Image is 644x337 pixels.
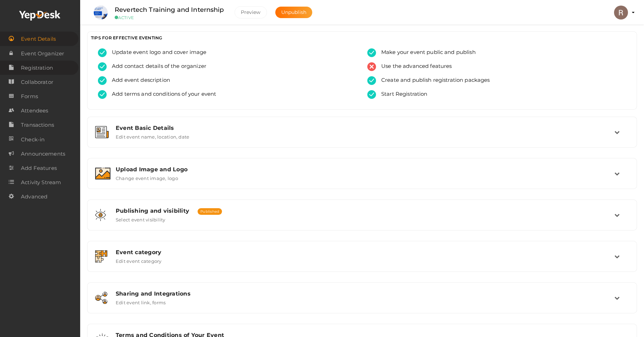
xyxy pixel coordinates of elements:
img: tick-success.svg [98,76,107,85]
img: tick-success.svg [367,90,376,99]
span: Add terms and conditions of your event [107,90,216,99]
span: Create and publish registration packages [376,76,490,85]
label: Edit event name, location, date [116,131,189,140]
img: event-details.svg [95,126,109,138]
span: Transactions [21,118,54,132]
label: Select event visibility [116,214,166,222]
div: Upload Image and Logo [116,166,614,173]
h3: TIPS FOR EFFECTIVE EVENTING [91,35,633,40]
button: Unpublish [275,7,312,18]
span: Add contact details of the organizer [107,62,206,71]
span: Check-in [21,133,45,147]
a: Sharing and Integrations Edit event link, forms [91,300,633,307]
span: Publishing and visibility [116,207,189,214]
img: tick-success.svg [367,76,376,85]
span: Make your event public and publish [376,48,476,57]
span: Registration [21,61,53,75]
span: Forms [21,89,38,103]
a: Event Basic Details Edit event name, location, date [91,134,633,141]
img: tick-success.svg [367,48,376,57]
span: Collaborator [21,75,53,89]
a: Publishing and visibility Published Select event visibility [91,217,633,224]
img: tick-success.svg [98,48,107,57]
button: Preview [235,6,267,18]
img: PNIBCYCN_small.jpeg [94,6,108,19]
img: tick-success.svg [98,62,107,71]
span: Event Details [21,32,56,46]
label: Change event image, logo [116,173,178,181]
img: ACg8ocK1IXjeUGWyc3PMIVOJUlgCGKZlH2uMoDsdyvXYNjgcwvKtCg=s100 [614,6,628,19]
img: error.svg [367,62,376,71]
span: Update event logo and cover image [107,48,207,57]
img: shared-vision.svg [95,209,106,221]
a: Upload Image and Logo Change event image, logo [91,176,633,182]
span: Advanced [21,190,47,204]
span: Use the advanced features [376,62,452,71]
span: Add event description [107,76,170,85]
label: Edit event category [116,256,162,264]
span: Attendees [21,104,48,118]
span: Event Organizer [21,47,64,61]
span: Published [198,208,222,215]
img: image.svg [95,167,110,180]
span: Start Registration [376,90,428,99]
label: Revertech Training and Internship [115,5,224,15]
label: Edit event link, forms [116,297,166,305]
span: Activity Stream [21,175,61,189]
img: tick-success.svg [98,90,107,99]
img: sharing.svg [95,292,107,304]
div: Sharing and Integrations [116,290,614,297]
a: Event category Edit event category [91,259,633,265]
span: Unpublish [281,9,306,15]
small: ACTIVE [115,15,224,20]
div: Event Basic Details [116,125,614,131]
div: Event category [116,249,614,256]
span: Announcements [21,147,65,161]
span: Add Features [21,161,57,175]
img: category.svg [95,250,107,262]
